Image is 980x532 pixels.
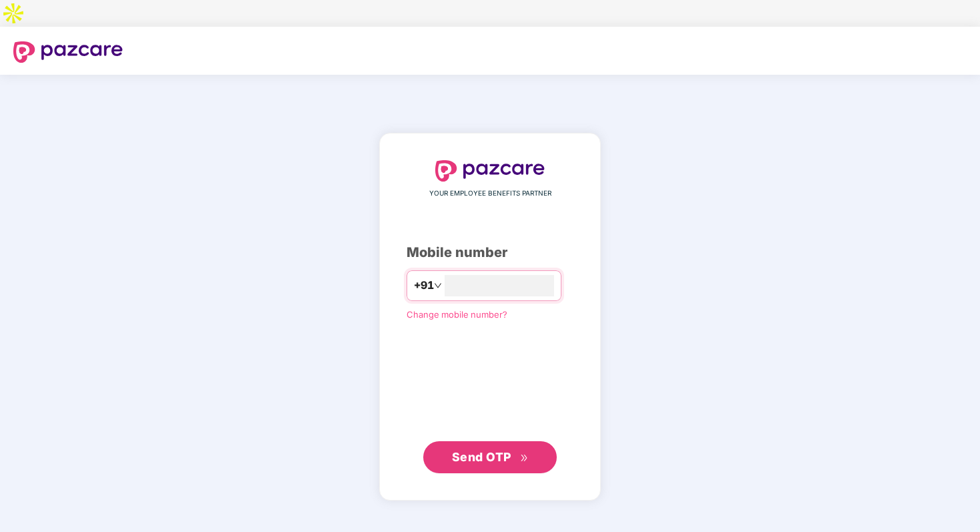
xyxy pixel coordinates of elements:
[407,242,573,263] div: Mobile number
[13,41,123,63] img: logo
[414,277,434,294] span: +91
[423,441,557,473] button: Send OTPdouble-right
[429,188,551,199] span: YOUR EMPLOYEE BENEFITS PARTNER
[435,160,545,182] img: logo
[452,450,511,464] span: Send OTP
[520,454,529,463] span: double-right
[434,282,442,290] span: down
[407,309,507,320] a: Change mobile number?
